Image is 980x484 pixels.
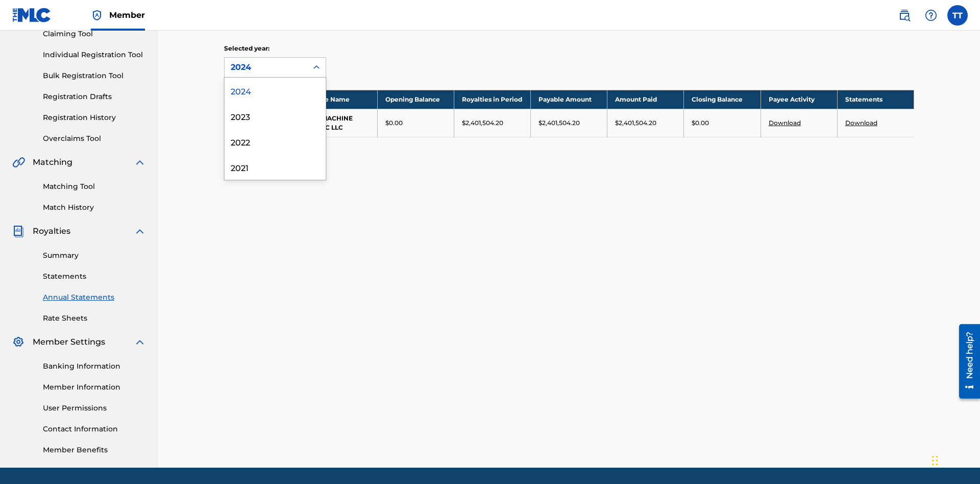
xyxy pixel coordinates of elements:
[12,225,24,237] img: Royalties
[134,225,146,237] img: expand
[43,445,146,455] a: Member Benefits
[12,8,52,22] img: MLC Logo
[134,156,146,168] img: expand
[837,90,914,109] th: Statements
[947,5,968,26] div: User Menu
[43,271,146,282] a: Statements
[43,382,146,393] a: Member Information
[33,156,72,168] span: Matching
[531,90,607,109] th: Payable Amount
[301,90,377,109] th: Payee Name
[43,250,146,261] a: Summary
[43,91,146,102] a: Registration Drafts
[951,320,980,404] iframe: Resource Center
[225,78,326,103] div: 2024
[43,29,146,39] a: Claiming Tool
[692,118,709,128] p: $0.00
[929,435,980,484] iframe: Chat Widget
[43,361,146,372] a: Banking Information
[224,44,326,53] p: Selected year:
[231,61,301,74] div: 2024
[33,336,105,348] span: Member Settings
[225,129,326,154] div: 2022
[377,90,454,109] th: Opening Balance
[385,118,403,128] p: $0.00
[43,112,146,123] a: Registration History
[615,118,656,128] p: $2,401,504.20
[12,156,25,168] img: Matching
[12,336,24,348] img: Member Settings
[684,90,761,109] th: Closing Balance
[43,50,146,60] a: Individual Registration Tool
[43,181,146,192] a: Matching Tool
[898,9,911,21] img: search
[301,109,377,137] td: BIG MACHINE MUSIC LLC
[43,70,146,81] a: Bulk Registration Tool
[607,90,684,109] th: Amount Paid
[454,90,530,109] th: Royalties in Period
[91,9,103,21] img: Top Rightsholder
[932,445,938,476] div: Drag
[538,118,580,128] p: $2,401,504.20
[225,154,326,180] div: 2021
[845,119,877,127] a: Download
[43,403,146,414] a: User Permissions
[761,90,837,109] th: Payee Activity
[43,313,146,324] a: Rate Sheets
[462,118,503,128] p: $2,401,504.20
[43,133,146,144] a: Overclaims Tool
[925,9,937,21] img: help
[43,292,146,303] a: Annual Statements
[134,336,146,348] img: expand
[769,119,801,127] a: Download
[921,5,941,26] div: Help
[225,103,326,129] div: 2023
[43,202,146,213] a: Match History
[43,424,146,434] a: Contact Information
[894,5,915,26] a: Public Search
[109,9,145,21] span: Member
[33,225,70,237] span: Royalties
